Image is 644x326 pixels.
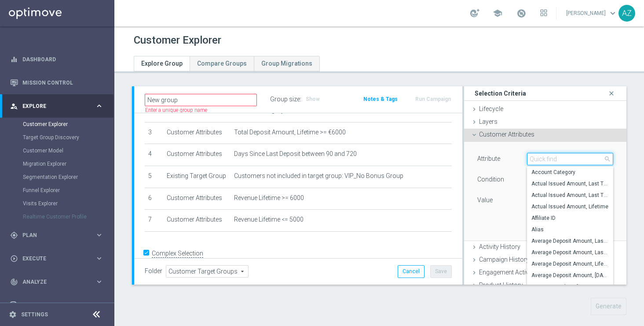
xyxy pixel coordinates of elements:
div: Target Group Discovery [23,131,113,144]
span: Actual Issued Amount, Last Three Months [531,180,609,187]
ul: Tabs [134,56,320,71]
button: Data Studio keyboard_arrow_right [10,302,104,309]
a: Dashboard [22,48,103,71]
lable: Attribute [477,155,500,162]
span: Account Category [531,169,609,176]
span: Average Deposit Amount, [DATE] [531,272,609,279]
button: Save [430,265,452,278]
a: Segmentation Explorer [23,174,91,181]
div: Customer Explorer [23,118,113,131]
span: Revenue Lifetime <= 5000 [234,216,304,223]
i: track_changes [10,278,18,286]
span: Average Deposit Amount, Last Three Months [531,237,609,244]
button: track_changes Analyze keyboard_arrow_right [10,278,104,285]
span: Campaign History [479,256,529,263]
span: Execute [22,256,95,261]
span: school [493,8,502,18]
div: Explore [10,102,95,110]
span: Average Number of Deposits, Last Month [531,283,609,290]
div: Dashboard [10,48,103,71]
td: 6 [145,188,163,210]
button: Mission Control [10,79,104,86]
td: 3 [145,122,163,144]
a: Visits Explorer [23,200,91,207]
input: Enter a name for this target group [145,94,257,106]
i: keyboard_arrow_right [95,102,103,110]
a: Settings [21,312,48,317]
span: Explore [22,104,95,109]
span: Analyze [22,279,95,285]
span: Actual Issued Amount, Lifetime [531,203,609,210]
label: Group size [270,96,300,103]
div: AZ [618,5,635,22]
span: search [604,156,611,163]
span: Revenue Lifetime >= 6000 [234,194,304,202]
span: Days Since Last Deposit between 90 and 720 [234,150,357,158]
i: gps_fixed [10,231,18,239]
a: Mission Control [22,71,103,94]
span: Customer Attributes [479,131,534,138]
div: Funnel Explorer [23,184,113,197]
button: Notes & Tags [362,94,399,104]
i: close [607,88,616,100]
a: Customer Model [23,147,91,154]
td: 7 [145,210,163,232]
button: Cancel [398,265,424,278]
lable: Condition [477,176,504,183]
div: person_search Explore keyboard_arrow_right [10,103,104,110]
div: Analyze [10,278,95,286]
label: Enter a unique group name [145,107,207,114]
span: Average Deposit Amount, Last Two Weeks [531,249,609,256]
span: Activity History [479,243,520,250]
span: Compare Groups [197,60,247,67]
span: Alias [531,226,609,233]
label: Value [477,196,493,204]
button: gps_fixed Plan keyboard_arrow_right [10,232,104,239]
button: Generate [591,298,626,315]
a: Migration Explorer [23,160,91,167]
span: Engagement Activity [479,269,535,276]
span: Total Deposit Amount, Lifetime >= €6000 [234,129,346,136]
a: Funnel Explorer [23,187,91,194]
i: keyboard_arrow_right [95,301,103,309]
h1: Customer Explorer [134,34,221,47]
button: play_circle_outline Execute keyboard_arrow_right [10,255,104,262]
label: : [300,96,301,103]
div: Data Studio [10,301,95,309]
td: 4 [145,144,163,166]
div: Segmentation Explorer [23,170,113,184]
span: Customers not included in target group: VIP_No Bonus Group [234,172,403,180]
span: Average Deposit Amount, Lifetime [531,260,609,267]
span: Actual Issued Amount, Last Two Weeks [531,192,609,199]
div: Mission Control [10,71,103,94]
span: Lifecycle [479,105,503,112]
label: Complex Selection [152,249,203,258]
td: Customer Attributes [163,144,231,166]
span: Group Migrations [261,60,312,67]
div: Plan [10,231,95,239]
a: [PERSON_NAME]keyboard_arrow_down [565,7,618,20]
i: person_search [10,102,18,110]
button: equalizer Dashboard [10,56,104,63]
td: Customer Attributes [163,188,231,210]
td: 5 [145,166,163,188]
span: Explore Group [141,60,183,67]
td: Existing Target Group [163,166,231,188]
span: Plan [22,233,95,238]
div: Migration Explorer [23,157,113,170]
a: Target Group Discovery [23,134,91,141]
div: Customer Model [23,144,113,157]
div: Realtime Customer Profile [23,210,113,223]
span: Affiliate ID [531,215,609,222]
i: equalizer [10,56,18,63]
div: Execute [10,255,95,263]
span: Product History [479,282,523,289]
i: play_circle_outline [10,255,18,263]
label: Folder [145,267,162,275]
